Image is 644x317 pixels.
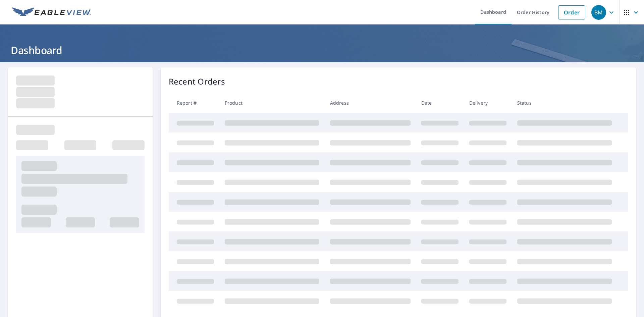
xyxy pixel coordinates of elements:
th: Delivery [464,93,512,113]
th: Status [512,93,617,113]
h1: Dashboard [8,43,636,57]
img: EV Logo [12,7,91,17]
th: Product [219,93,325,113]
th: Address [325,93,416,113]
a: Order [558,5,585,19]
th: Report # [169,93,219,113]
p: Recent Orders [169,75,225,88]
th: Date [416,93,464,113]
div: BM [591,5,606,20]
